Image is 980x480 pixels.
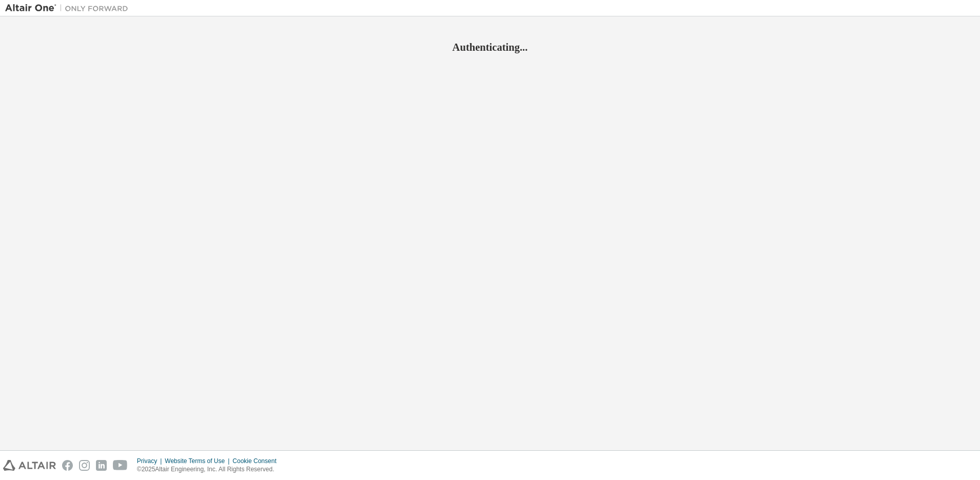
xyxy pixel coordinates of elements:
img: youtube.svg [113,460,128,471]
h2: Authenticating... [5,41,975,54]
img: linkedin.svg [96,460,107,471]
img: facebook.svg [62,460,73,471]
div: Website Terms of Use [165,457,232,465]
p: © 2025 Altair Engineering, Inc. All Rights Reserved. [137,465,283,474]
div: Privacy [137,457,165,465]
div: Cookie Consent [232,457,282,465]
img: instagram.svg [79,460,90,471]
img: Altair One [5,3,133,13]
img: altair_logo.svg [3,460,56,471]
